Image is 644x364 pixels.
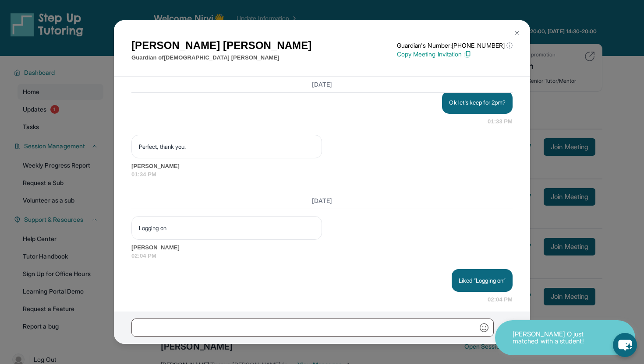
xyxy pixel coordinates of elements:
p: Guardian of [DEMOGRAPHIC_DATA] [PERSON_NAME] [131,53,311,62]
p: Logging on [139,224,315,232]
span: 01:33 PM [488,117,513,126]
span: [PERSON_NAME] [131,243,513,252]
p: [PERSON_NAME] O just matched with a student! [513,331,600,345]
p: Perfect, thank you. [139,142,315,151]
span: 02:04 PM [488,295,513,304]
span: 01:34 PM [131,170,513,179]
img: Close Icon [513,30,520,37]
button: chat-button [613,333,637,357]
span: ⓘ [506,41,513,50]
h1: [PERSON_NAME] [PERSON_NAME] [131,38,311,53]
p: Guardian's Number: [PHONE_NUMBER] [397,41,513,50]
h3: [DATE] [131,196,513,205]
img: Emoji [480,323,488,332]
span: 02:04 PM [131,252,513,260]
span: [PERSON_NAME] [131,162,513,171]
h3: [DATE] [131,80,513,89]
p: Liked “Logging on” [459,276,506,285]
p: Ok let's keep for 2pm? [449,98,506,107]
p: Copy Meeting Invitation [397,50,513,59]
img: Copy Icon [464,50,471,58]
